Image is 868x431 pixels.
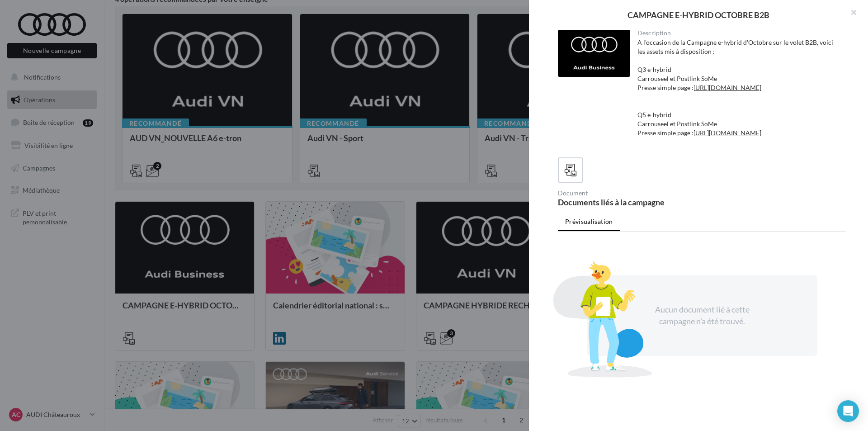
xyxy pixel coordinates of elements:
a: [URL][DOMAIN_NAME] [693,84,761,91]
div: CAMPAGNE E-HYBRID OCTOBRE B2B [543,11,854,19]
div: Documents liés à la campagne [558,198,698,206]
div: Open Intercom Messenger [837,400,859,422]
div: Aucun document lié à cette campagne n'a été trouvé. [645,304,759,327]
div: Description [637,30,840,36]
a: [URL][DOMAIN_NAME] [693,129,761,137]
div: Document [558,190,698,196]
div: A l'occasion de la Campagne e-hybrid d'Octobre sur le volet B2B, voici les assets mis à dispositi... [637,38,840,147]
